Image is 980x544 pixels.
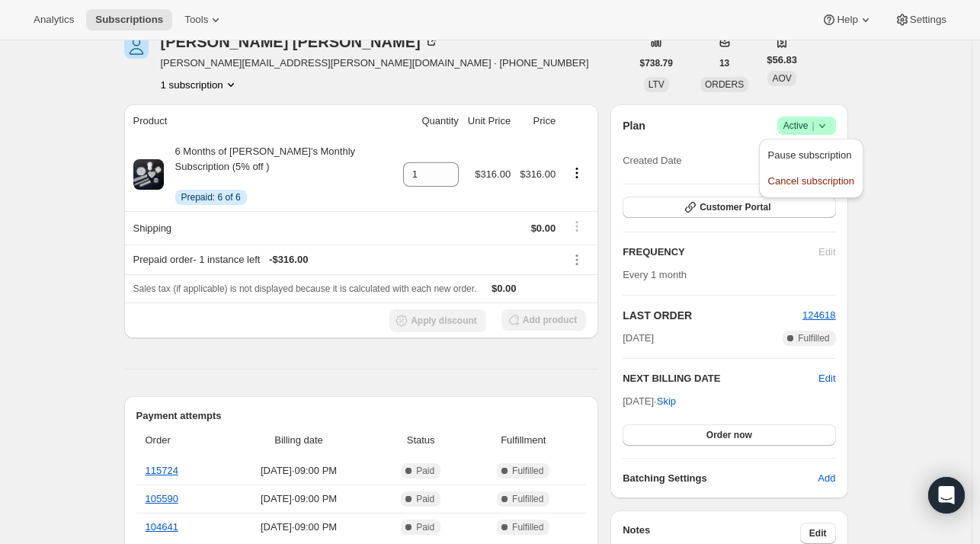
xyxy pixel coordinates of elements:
[631,53,682,74] button: $738.79
[768,175,854,187] span: Cancel subscription
[469,433,577,448] span: Fulfillment
[812,9,882,30] button: Help
[910,14,946,26] span: Settings
[623,424,835,446] button: Order now
[809,466,844,491] button: Add
[184,14,208,26] span: Tools
[161,34,439,50] div: [PERSON_NAME] [PERSON_NAME]
[809,527,827,539] span: Edit
[710,53,738,74] button: 13
[700,201,770,213] span: Customer Portal
[492,283,517,294] span: $0.00
[133,283,477,294] span: Sales tax (if applicable) is not displayed because it is calculated with each new order.
[136,424,222,457] th: Order
[416,465,434,477] span: Paid
[95,14,163,26] span: Subscriptions
[512,521,543,533] span: Fulfilled
[86,9,172,30] button: Subscriptions
[512,465,543,477] span: Fulfilled
[181,191,241,203] span: Prepaid: 6 of 6
[623,269,687,280] span: Every 1 month
[802,309,835,321] a: 124618
[812,120,814,132] span: |
[706,429,752,441] span: Order now
[623,308,802,323] h2: LAST ORDER
[416,521,434,533] span: Paid
[623,371,818,386] h2: NEXT BILLING DATE
[886,9,956,30] button: Settings
[161,77,239,92] button: Product actions
[164,144,394,205] div: 6 Months of [PERSON_NAME]'s Monthly Subscription (5% off )
[837,14,857,26] span: Help
[24,9,83,30] button: Analytics
[269,252,308,267] span: - $316.00
[124,211,399,245] th: Shipping
[928,477,965,514] div: Open Intercom Messenger
[34,14,74,26] span: Analytics
[818,471,835,486] span: Add
[623,471,818,486] h6: Batching Settings
[623,395,676,407] span: [DATE] ·
[124,34,149,59] span: Sharon Grumm
[175,9,232,30] button: Tools
[124,104,399,138] th: Product
[133,159,164,190] img: product img
[764,169,859,194] button: Cancel subscription
[772,73,791,84] span: AOV
[381,433,460,448] span: Status
[767,53,797,68] span: $56.83
[705,79,744,90] span: ORDERS
[475,168,511,180] span: $316.00
[226,433,372,448] span: Billing date
[226,463,372,478] span: [DATE] · 09:00 PM
[719,57,729,69] span: 13
[226,491,372,507] span: [DATE] · 09:00 PM
[818,371,835,386] button: Edit
[783,118,830,133] span: Active
[649,79,665,90] span: LTV
[399,104,463,138] th: Quantity
[565,218,589,235] button: Shipping actions
[768,149,852,161] span: Pause subscription
[161,56,589,71] span: [PERSON_NAME][EMAIL_ADDRESS][PERSON_NAME][DOMAIN_NAME] · [PHONE_NUMBER]
[802,308,835,323] button: 124618
[226,520,372,535] span: [DATE] · 09:00 PM
[146,465,178,476] a: 115724
[515,104,560,138] th: Price
[623,118,645,133] h2: Plan
[463,104,515,138] th: Unit Price
[800,523,836,544] button: Edit
[520,168,556,180] span: $316.00
[798,332,829,344] span: Fulfilled
[640,57,673,69] span: $738.79
[512,493,543,505] span: Fulfilled
[623,523,800,544] h3: Notes
[623,331,654,346] span: [DATE]
[764,143,859,168] button: Pause subscription
[565,165,589,181] button: Product actions
[136,408,587,424] h2: Payment attempts
[657,394,676,409] span: Skip
[531,222,556,234] span: $0.00
[146,493,178,504] a: 105590
[623,197,835,218] button: Customer Portal
[648,389,685,414] button: Skip
[623,153,681,168] span: Created Date
[146,521,178,533] a: 104641
[416,493,434,505] span: Paid
[133,252,556,267] div: Prepaid order - 1 instance left
[623,245,818,260] h2: FREQUENCY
